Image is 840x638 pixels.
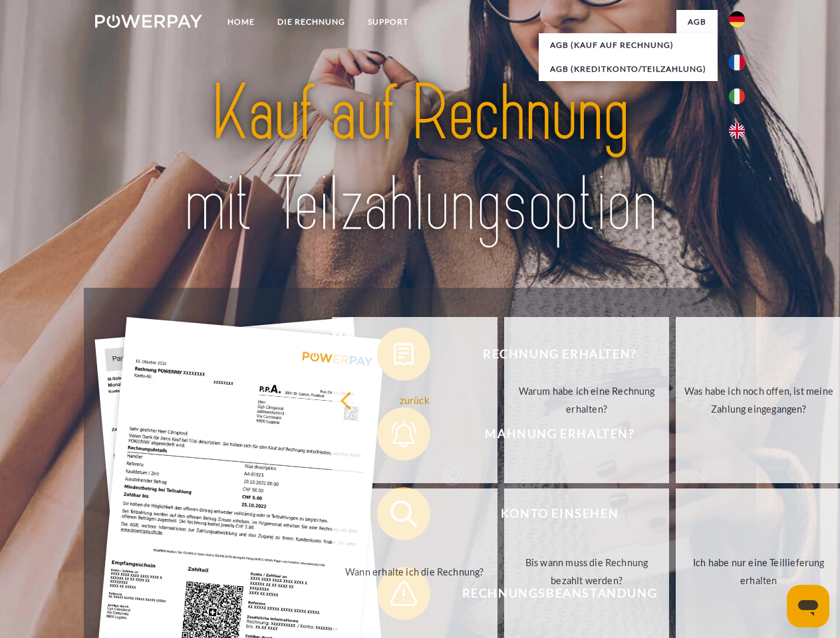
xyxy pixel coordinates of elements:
[684,382,833,418] div: Was habe ich noch offen, ist meine Zahlung eingegangen?
[340,391,490,409] div: zurück
[95,15,202,28] img: logo-powerpay-white.svg
[539,57,718,81] a: AGB (Kreditkonto/Teilzahlung)
[216,10,266,34] a: Home
[512,554,662,589] div: Bis wann muss die Rechnung bezahlt werden?
[356,10,420,34] a: SUPPORT
[266,10,356,34] a: DIE RECHNUNG
[729,123,745,139] img: en
[676,10,718,34] a: agb
[512,382,662,418] div: Warum habe ich eine Rechnung erhalten?
[729,88,745,104] img: it
[684,554,833,589] div: Ich habe nur eine Teillieferung erhalten
[539,33,718,57] a: AGB (Kauf auf Rechnung)
[729,54,745,70] img: fr
[127,64,713,255] img: title-powerpay_de.svg
[340,562,490,580] div: Wann erhalte ich die Rechnung?
[729,11,745,27] img: de
[787,585,829,627] iframe: Schaltfläche zum Öffnen des Messaging-Fensters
